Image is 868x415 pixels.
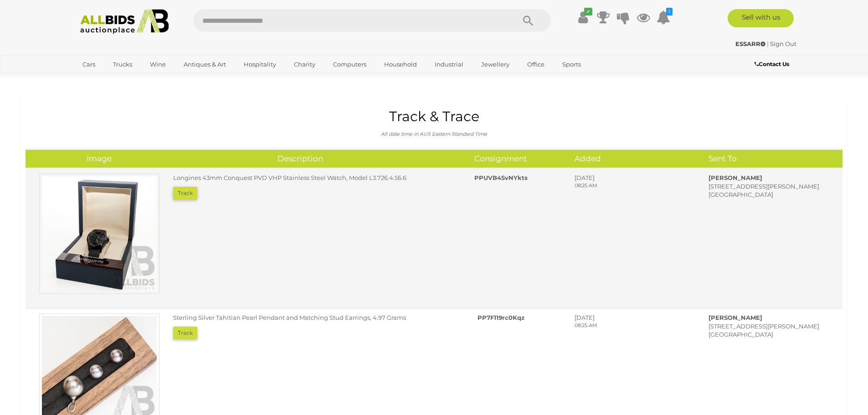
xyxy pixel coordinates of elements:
[173,314,406,321] span: Sterling Silver Tahitian Pearl Pendant and Matching Stud Earrings, 4.97 Grams
[277,154,323,163] span: Description
[144,57,172,72] a: Wine
[178,57,232,72] a: Antiques & Art
[575,154,601,163] span: Added
[173,174,406,181] span: Longines 43mm Conquest PVD VHP Stainless Steel Watch, Model L3.726.4.56.6
[735,40,767,47] a: ESSARR
[657,9,670,26] a: 1
[378,57,423,72] a: Household
[770,40,796,47] a: Sign Out
[584,8,592,15] i: ✔
[173,187,197,200] button: Track
[728,9,794,27] a: Sell with us
[575,322,695,329] p: 08:25 AM
[575,174,595,181] span: [DATE]
[39,174,159,294] img: Longines 43mm Conquest PVD VHP Stainless Steel Watch, Model L3.726.4.56.6
[77,72,153,87] a: [GEOGRAPHIC_DATA]
[709,154,737,163] span: Sent To
[666,8,673,15] i: 1
[327,57,372,72] a: Computers
[107,57,138,72] a: Trucks
[709,314,762,321] b: [PERSON_NAME]
[755,61,789,67] b: Contact Us
[288,57,321,72] a: Charity
[173,327,197,339] button: Track
[478,314,524,321] b: PP7F119rc0Kqz
[429,57,469,72] a: Industrial
[475,57,515,72] a: Jewellery
[381,131,487,137] i: All date time in AUS Eastern Standard Time
[709,174,762,181] b: [PERSON_NAME]
[474,154,527,163] span: Consignment
[767,40,769,47] span: |
[735,40,765,47] strong: ESSARR
[556,57,587,72] a: Sports
[75,9,174,34] img: Allbids.com.au
[32,109,836,124] h1: Track & Trace
[77,57,101,72] a: Cars
[474,174,528,181] b: PPUVB4SvNYkts
[238,57,282,72] a: Hospitality
[505,9,551,32] button: Search
[702,174,836,199] div: [STREET_ADDRESS][PERSON_NAME] [GEOGRAPHIC_DATA]
[87,154,112,163] span: Image
[575,182,695,190] p: 08:25 AM
[575,314,595,321] span: [DATE]
[755,59,791,69] a: Contact Us
[576,9,590,26] a: ✔
[702,313,836,339] div: [STREET_ADDRESS][PERSON_NAME] [GEOGRAPHIC_DATA]
[521,57,550,72] a: Office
